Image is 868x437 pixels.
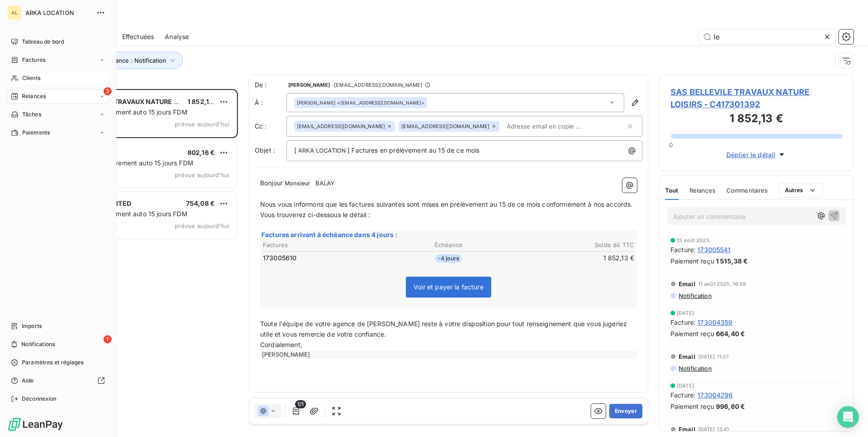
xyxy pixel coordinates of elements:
[406,277,491,298] span: Voir et payer la facture
[25,9,91,16] span: ARKA LOCATION
[401,124,489,129] span: [EMAIL_ADDRESS][DOMAIN_NAME]
[671,318,695,327] span: Facture :
[837,406,859,428] div: Open Intercom Messenger
[698,354,729,359] span: [DATE] 11:27
[260,320,629,338] span: Toute l'équipe de votre agence de [PERSON_NAME] reste à votre disposition pour tout renseignement...
[690,187,715,194] span: Relances
[297,146,347,156] span: ARKA LOCATION
[294,146,296,154] span: [
[260,341,302,348] span: Cordialement,
[260,200,633,208] span: Nous vous informons que les factures suivantes sont mises en prélèvement au 15 de ce mois conform...
[677,238,710,243] span: 15 août 2025
[263,253,296,263] span: 173005610
[22,56,45,64] span: Factures
[671,390,695,400] span: Facture :
[260,211,370,218] span: Vous trouverez ci-dessous le détail :
[716,256,748,266] span: 1 515,38 €
[65,210,187,218] span: Moutiers Prélèvement auto 15 jours FDM
[255,122,286,131] label: Cc :
[44,89,238,437] div: grid
[283,179,311,189] span: Monsieur
[175,222,229,229] span: prévue aujourd’hui
[671,110,842,129] h3: 1 852,13 €
[104,335,112,343] span: 1
[104,87,112,95] span: 3
[347,146,479,154] span: ] Factures en prélèvement au 15 de ce mois
[678,365,712,372] span: Notification
[669,141,673,149] span: 0
[511,240,635,250] th: Solde dû TTC
[697,245,730,254] span: 173005541
[387,240,510,250] th: Échéance
[671,245,695,254] span: Facture :
[22,38,64,46] span: Tableau de bord
[260,179,283,187] span: Bonjour
[7,417,64,432] img: Logo LeanPay
[175,120,229,128] span: prévue aujourd’hui
[165,32,189,41] span: Analyse
[261,231,397,238] span: Factures arrivant à échéance dans 4 jours :
[297,124,385,129] span: [EMAIL_ADDRESS][DOMAIN_NAME]
[677,383,694,388] span: [DATE]
[22,322,42,330] span: Imports
[22,92,46,100] span: Relances
[297,99,335,106] span: [PERSON_NAME]
[435,254,462,263] span: -4 jours
[262,240,386,250] th: Factures
[698,427,730,432] span: [DATE] 13:41
[678,292,712,299] span: Notification
[21,340,55,348] span: Notifications
[665,187,679,194] span: Tout
[64,98,198,105] span: SAS BELLEVILE TRAVAUX NATURE LOISIRS
[255,146,275,154] span: Objet :
[255,98,286,107] label: À :
[679,353,695,360] span: Email
[186,199,215,207] span: 754,08 €
[503,119,608,133] input: Adresse email en copie ...
[679,426,695,433] span: Email
[671,402,714,411] span: Paiement reçu
[671,256,714,266] span: Paiement reçu
[64,52,183,69] button: Niveau de relance : Notification
[22,129,50,137] span: Paiements
[255,80,286,89] span: De :
[122,32,154,41] span: Effectuées
[175,171,229,179] span: prévue aujourd’hui
[187,149,215,156] span: 802,16 €
[677,310,694,316] span: [DATE]
[698,281,746,287] span: 11 août 2025, 16:59
[7,5,22,20] div: AL
[332,82,422,88] span: - [EMAIL_ADDRESS][DOMAIN_NAME]
[779,183,823,198] button: Autres
[679,280,695,288] span: Email
[726,150,776,159] span: Déplier le détail
[187,98,219,105] span: 1 852,13 €
[724,149,789,160] button: Déplier le détail
[22,377,34,385] span: Aide
[78,57,166,64] span: Niveau de relance : Notification
[295,400,306,408] span: 1/1
[671,86,842,110] span: SAS BELLEVILE TRAVAUX NATURE LOISIRS - C417301392
[22,110,41,119] span: Tâches
[297,99,424,106] div: <[EMAIL_ADDRESS][DOMAIN_NAME]>
[511,253,635,263] td: 1 852,13 €
[697,390,733,400] span: 173004296
[609,404,642,418] button: Envoyer
[7,373,108,388] a: Aide
[65,108,187,116] span: Moutiers Prélèvement auto 15 jours FDM
[65,159,193,167] span: Cherbourg Prélèvement auto 15 jours FDM
[288,82,330,88] span: [PERSON_NAME]
[22,395,57,403] span: Déconnexion
[716,329,745,338] span: 664,40 €
[314,179,336,189] span: BALAY
[22,358,84,367] span: Paramètres et réglages
[726,187,768,194] span: Commentaires
[716,402,745,411] span: 996,60 €
[671,329,714,338] span: Paiement reçu
[699,30,835,44] input: Rechercher
[22,74,40,82] span: Clients
[697,318,732,327] span: 173004359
